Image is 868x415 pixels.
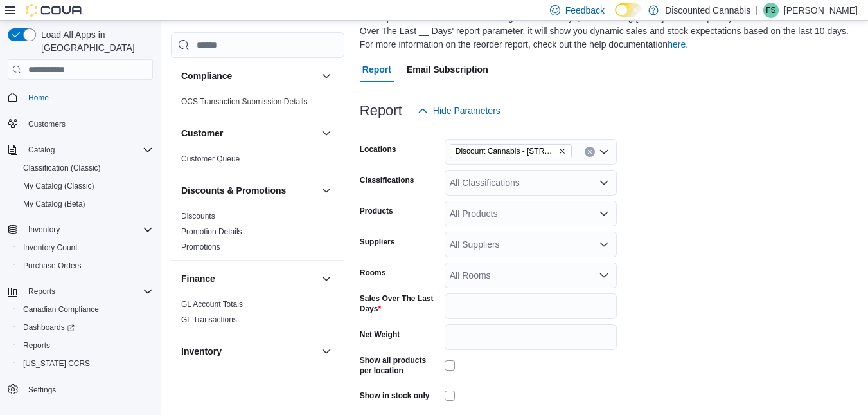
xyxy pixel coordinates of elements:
[181,154,240,164] span: Customer Queue
[360,175,414,185] label: Classifications
[3,380,158,399] button: Settings
[360,144,396,154] label: Locations
[181,97,308,107] span: OCS Transaction Submission Details
[18,356,95,371] a: [US_STATE] CCRS
[23,382,153,398] span: Settings
[319,183,334,198] button: Discounts & Promotions
[18,338,153,353] span: Reports
[181,345,316,358] button: Inventory
[558,147,566,155] button: Remove Discount Cannabis - 3156 Sandwich St. ( Windsor ) from selection in this group
[28,385,56,395] span: Settings
[18,196,153,212] span: My Catalog (Beta)
[18,160,106,176] a: Classification (Classic)
[13,177,158,195] button: My Catalog (Classic)
[13,337,158,355] button: Reports
[456,145,556,158] span: Discount Cannabis - [STREET_ADDRESS]
[181,345,222,358] h3: Inventory
[181,299,243,309] span: GL Account Totals
[23,163,101,173] span: Classification (Classic)
[13,318,158,337] a: Dashboards
[18,196,91,212] a: My Catalog (Beta)
[319,271,334,286] button: Finance
[181,184,286,197] h3: Discounts & Promotions
[23,304,99,315] span: Canadian Compliance
[319,68,334,84] button: Compliance
[585,147,595,157] button: Clear input
[23,261,82,271] span: Purchase Orders
[784,3,858,18] p: [PERSON_NAME]
[18,302,104,317] a: Canadian Compliance
[181,300,243,309] a: GL Account Totals
[181,315,237,324] a: GL Transactions
[23,142,153,158] span: Catalog
[23,340,50,351] span: Reports
[18,258,153,273] span: Purchase Orders
[23,199,85,209] span: My Catalog (Beta)
[3,141,158,159] button: Catalog
[23,243,78,253] span: Inventory Count
[13,257,158,275] button: Purchase Orders
[181,227,242,236] a: Promotion Details
[181,127,223,140] h3: Customer
[181,212,215,221] a: Discounts
[319,344,334,359] button: Inventory
[3,221,158,239] button: Inventory
[171,208,344,260] div: Discounts & Promotions
[23,322,75,333] span: Dashboards
[23,142,60,158] button: Catalog
[18,302,153,317] span: Canadian Compliance
[171,297,344,333] div: Finance
[171,151,344,172] div: Customer
[36,28,153,54] span: Load All Apps in [GEOGRAPHIC_DATA]
[599,178,609,188] button: Open list of options
[181,69,232,82] h3: Compliance
[23,382,61,398] a: Settings
[360,293,439,314] label: Sales Over The Last Days
[360,206,393,216] label: Products
[181,127,316,140] button: Customer
[362,57,391,82] span: Report
[13,300,158,318] button: Canadian Compliance
[18,240,83,255] a: Inventory Count
[18,178,100,194] a: My Catalog (Classic)
[766,3,775,18] span: FS
[28,225,60,235] span: Inventory
[23,284,60,299] button: Reports
[18,320,153,335] span: Dashboards
[756,3,758,18] p: |
[181,226,242,237] span: Promotion Details
[23,90,54,106] a: Home
[181,243,220,252] a: Promotions
[28,286,55,297] span: Reports
[18,338,55,353] a: Reports
[23,116,71,132] a: Customers
[18,320,80,335] a: Dashboards
[181,211,215,221] span: Discounts
[360,237,395,247] label: Suppliers
[360,391,430,401] label: Show in stock only
[23,89,153,105] span: Home
[171,94,344,115] div: Compliance
[599,147,609,157] button: Open list of options
[181,97,308,106] a: OCS Transaction Submission Details
[23,181,94,191] span: My Catalog (Classic)
[13,239,158,257] button: Inventory Count
[763,3,779,18] div: Felix Saji
[26,4,84,17] img: Cova
[18,240,153,255] span: Inventory Count
[28,93,49,103] span: Home
[18,160,153,176] span: Classification (Classic)
[18,356,153,371] span: Washington CCRS
[665,3,750,18] p: Discounted Cannabis
[450,144,572,158] span: Discount Cannabis - 3156 Sandwich St. ( Windsor )
[13,355,158,373] button: [US_STATE] CCRS
[360,355,439,376] label: Show all products per location
[181,272,316,285] button: Finance
[565,4,605,17] span: Feedback
[18,258,87,273] a: Purchase Orders
[23,284,153,299] span: Reports
[360,329,400,340] label: Net Weight
[23,222,153,237] span: Inventory
[13,159,158,177] button: Classification (Classic)
[412,98,506,124] button: Hide Parameters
